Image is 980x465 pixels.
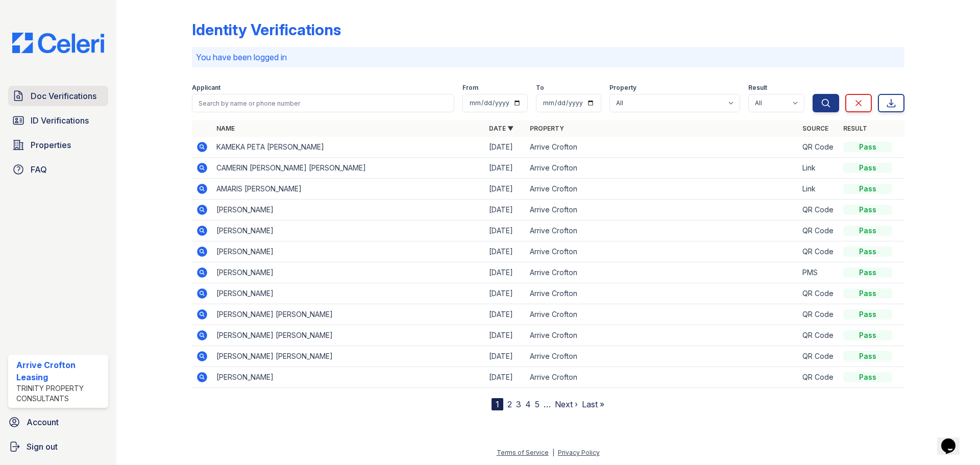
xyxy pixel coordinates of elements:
[4,436,112,457] a: Sign out
[843,184,892,194] div: Pass
[485,137,526,158] td: [DATE]
[843,205,892,215] div: Pass
[485,304,526,325] td: [DATE]
[843,351,892,361] div: Pass
[492,398,503,410] div: 1
[526,241,798,262] td: Arrive Crofton
[192,20,341,39] div: Identity Verifications
[798,241,839,262] td: QR Code
[8,135,108,155] a: Properties
[798,137,839,158] td: QR Code
[526,137,798,158] td: Arrive Crofton
[8,86,108,106] a: Doc Verifications
[485,262,526,283] td: [DATE]
[526,346,798,367] td: Arrive Crofton
[526,179,798,200] td: Arrive Crofton
[212,241,485,262] td: [PERSON_NAME]
[212,262,485,283] td: [PERSON_NAME]
[526,200,798,221] td: Arrive Crofton
[462,84,478,92] label: From
[27,416,59,428] span: Account
[27,440,58,453] span: Sign out
[212,304,485,325] td: [PERSON_NAME] [PERSON_NAME]
[497,449,549,456] a: Terms of Service
[798,283,839,304] td: QR Code
[843,267,892,278] div: Pass
[31,90,96,102] span: Doc Verifications
[485,158,526,179] td: [DATE]
[802,125,828,132] a: Source
[485,367,526,388] td: [DATE]
[843,226,892,236] div: Pass
[212,221,485,241] td: [PERSON_NAME]
[843,288,892,299] div: Pass
[212,179,485,200] td: AMARIS [PERSON_NAME]
[582,399,604,409] a: Last »
[526,158,798,179] td: Arrive Crofton
[544,398,551,410] span: …
[485,179,526,200] td: [DATE]
[31,139,71,151] span: Properties
[798,325,839,346] td: QR Code
[212,200,485,221] td: [PERSON_NAME]
[212,283,485,304] td: [PERSON_NAME]
[489,125,513,132] a: Date ▼
[798,367,839,388] td: QR Code
[485,325,526,346] td: [DATE]
[558,449,600,456] a: Privacy Policy
[748,84,767,92] label: Result
[530,125,564,132] a: Property
[843,125,867,132] a: Result
[192,84,220,92] label: Applicant
[8,110,108,131] a: ID Verifications
[526,262,798,283] td: Arrive Crofton
[843,372,892,382] div: Pass
[485,241,526,262] td: [DATE]
[526,221,798,241] td: Arrive Crofton
[843,330,892,340] div: Pass
[609,84,636,92] label: Property
[552,449,554,456] div: |
[212,325,485,346] td: [PERSON_NAME] [PERSON_NAME]
[798,262,839,283] td: PMS
[485,200,526,221] td: [DATE]
[555,399,578,409] a: Next ›
[4,33,112,53] img: CE_Logo_Blue-a8612792a0a2168367f1c8372b55b34899dd931a85d93a1a3d3e32e68fde9ad4.png
[485,346,526,367] td: [DATE]
[526,304,798,325] td: Arrive Crofton
[798,200,839,221] td: QR Code
[216,125,235,132] a: Name
[798,179,839,200] td: Link
[212,158,485,179] td: CAMERIN [PERSON_NAME] [PERSON_NAME]
[516,399,521,409] a: 3
[526,325,798,346] td: Arrive Crofton
[536,84,544,92] label: To
[798,221,839,241] td: QR Code
[485,221,526,241] td: [DATE]
[212,346,485,367] td: [PERSON_NAME] [PERSON_NAME]
[843,247,892,257] div: Pass
[526,283,798,304] td: Arrive Crofton
[16,383,104,404] div: Trinity Property Consultants
[525,399,531,409] a: 4
[843,163,892,173] div: Pass
[4,412,112,432] a: Account
[798,158,839,179] td: Link
[31,163,47,176] span: FAQ
[798,346,839,367] td: QR Code
[196,51,900,63] p: You have been logged in
[192,94,454,112] input: Search by name or phone number
[535,399,540,409] a: 5
[843,309,892,320] div: Pass
[212,367,485,388] td: [PERSON_NAME]
[526,367,798,388] td: Arrive Crofton
[485,283,526,304] td: [DATE]
[16,359,104,383] div: Arrive Crofton Leasing
[212,137,485,158] td: KAMEKA PETA [PERSON_NAME]
[507,399,512,409] a: 2
[798,304,839,325] td: QR Code
[31,114,89,127] span: ID Verifications
[937,424,970,455] iframe: chat widget
[8,159,108,180] a: FAQ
